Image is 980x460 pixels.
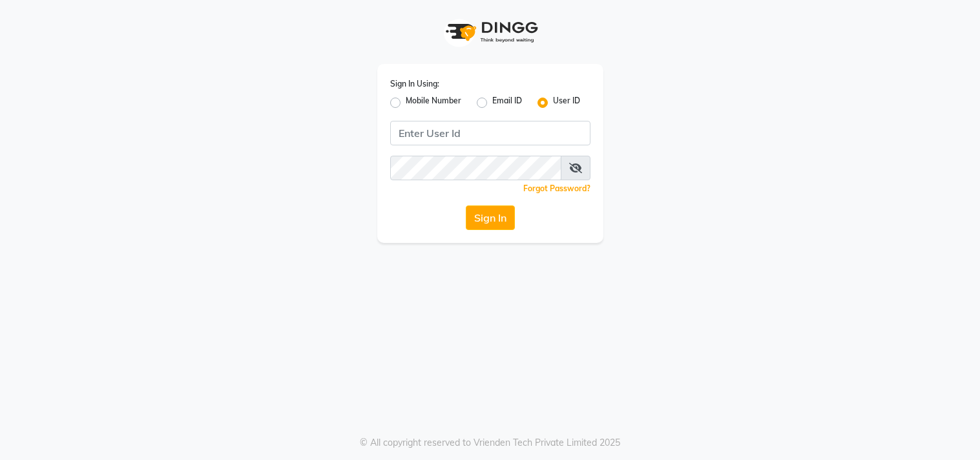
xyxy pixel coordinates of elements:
[553,95,580,110] label: User ID
[406,95,461,110] label: Mobile Number
[492,95,522,110] label: Email ID
[390,156,561,180] input: Username
[439,13,542,51] img: logo1.svg
[523,183,590,193] a: Forgot Password?
[390,78,439,90] label: Sign In Using:
[390,121,590,145] input: Username
[466,205,515,230] button: Sign In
